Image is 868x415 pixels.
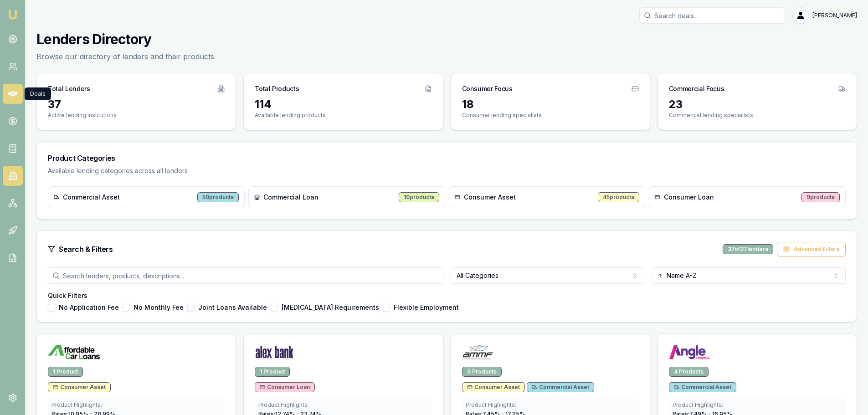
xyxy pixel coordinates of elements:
[801,192,840,202] div: 9 products
[48,112,225,119] p: Active lending institutions
[462,367,502,377] div: 3 Products
[467,384,520,391] span: Consumer Asset
[255,345,294,359] img: Alex Bank logo
[282,304,379,311] label: [MEDICAL_DATA] Requirements
[48,367,83,377] div: 1 Product
[532,384,589,391] span: Commercial Asset
[36,31,214,47] h1: Lenders Directory
[462,112,639,119] p: Consumer lending specialists
[669,367,709,377] div: 4 Products
[673,401,842,409] div: Product Highlights:
[466,401,635,409] div: Product Highlights:
[462,97,639,112] div: 18
[255,97,431,112] div: 114
[777,242,846,256] button: Advanced Filters
[639,7,785,24] input: Search deals
[48,345,100,359] img: Affordable Car Loans logo
[462,345,493,359] img: AMMF logo
[260,384,310,391] span: Consumer Loan
[48,84,90,93] h3: Total Lenders
[394,304,459,311] label: Flexible Employment
[53,384,106,391] span: Consumer Asset
[36,51,214,62] p: Browse our directory of lenders and their products
[255,367,290,377] div: 1 Product
[197,192,239,202] div: 50 products
[669,345,710,359] img: Angle Finance logo
[723,244,773,254] div: 37 of 37 lenders
[669,112,846,119] p: Commercial lending specialists
[462,84,513,93] h3: Consumer Focus
[255,84,299,93] h3: Total Products
[598,192,639,202] div: 45 products
[48,291,846,300] h4: Quick Filters
[48,153,846,164] h3: Product Categories
[255,112,431,119] p: Available lending products
[48,97,225,112] div: 37
[664,193,714,202] span: Consumer Loan
[812,12,857,19] span: [PERSON_NAME]
[399,192,439,202] div: 10 products
[674,384,731,391] span: Commercial Asset
[59,244,113,255] h3: Search & Filters
[63,193,120,202] span: Commercial Asset
[669,97,846,112] div: 23
[59,304,119,311] label: No Application Fee
[7,9,18,20] img: emu-icon-u.png
[25,87,51,100] div: Deals
[48,166,846,175] p: Available lending categories across all lenders
[263,193,318,202] span: Commercial Loan
[198,304,267,311] label: Joint Loans Available
[464,193,516,202] span: Consumer Asset
[134,304,184,311] label: No Monthly Fee
[258,401,428,409] div: Product Highlights:
[48,267,443,284] input: Search lenders, products, descriptions...
[669,84,724,93] h3: Commercial Focus
[51,401,221,409] div: Product Highlights:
